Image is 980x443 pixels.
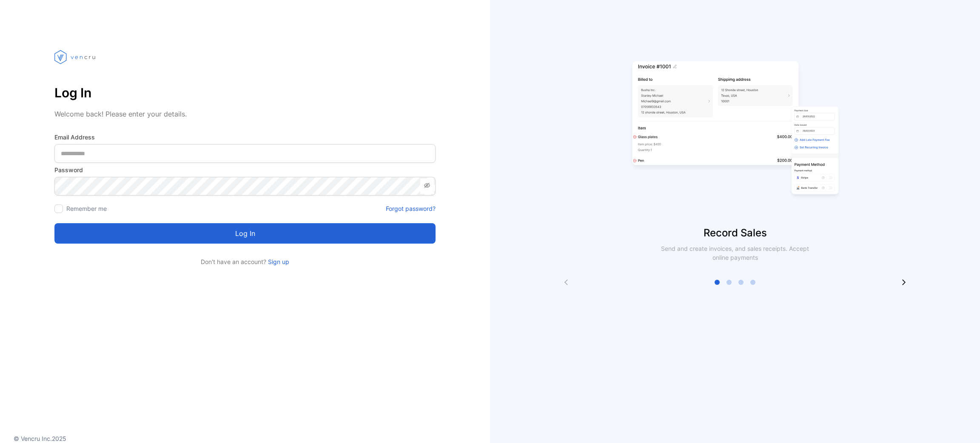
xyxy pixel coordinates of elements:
p: Welcome back! Please enter your details. [54,109,436,119]
p: Don't have an account? [54,257,436,266]
a: Forgot password? [386,204,436,213]
img: vencru logo [54,34,97,80]
a: Sign up [266,258,289,265]
p: Log In [54,82,436,103]
label: Email Address [54,133,436,142]
label: Password [54,165,436,174]
button: Log in [54,223,436,244]
p: Record Sales [490,225,980,241]
p: Send and create invoices, and sales receipts. Accept online payments [653,244,817,262]
label: Remember me [66,205,107,212]
img: slider image [629,34,841,225]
